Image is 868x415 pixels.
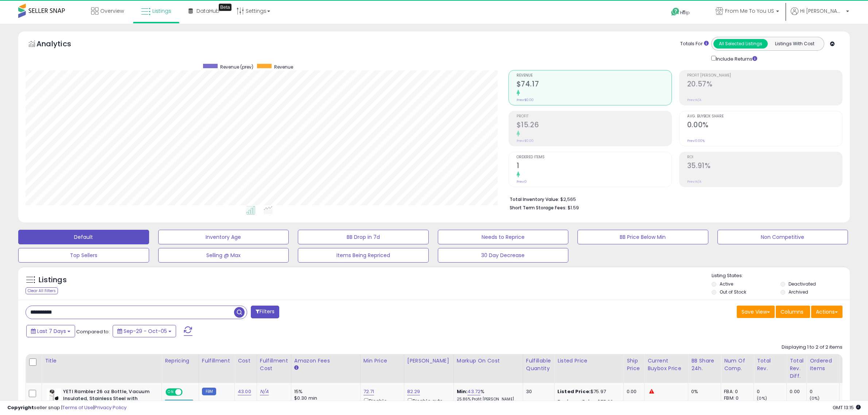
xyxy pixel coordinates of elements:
[687,74,842,78] span: Profit [PERSON_NAME]
[510,194,837,203] li: $2,565
[100,7,124,15] span: Overview
[407,388,420,395] a: 82.29
[45,357,159,365] div: Title
[219,4,231,11] div: Tooltip anchor
[165,400,193,406] div: Amazon AI *
[724,395,748,402] div: FBM: 0
[577,230,708,244] button: BB Price Below Min
[94,404,126,411] a: Privacy Policy
[260,388,269,395] a: N/A
[517,98,534,102] small: Prev: $0.00
[706,54,766,63] div: Include Returns
[724,388,748,395] div: FBA: 0
[687,121,842,131] h2: 0.00%
[36,39,85,51] h5: Analytics
[220,64,253,70] span: Revenue (prev)
[724,357,751,372] div: Num of Comp.
[713,39,768,49] button: All Selected Listings
[810,395,820,401] small: (0%)
[196,7,219,15] span: DataHub
[363,388,374,395] a: 72.71
[712,272,850,279] p: Listing States:
[517,74,672,78] span: Revenue
[781,308,803,315] span: Columns
[776,306,810,318] button: Columns
[182,389,193,395] span: OFF
[811,306,842,318] button: Actions
[62,404,93,411] a: Terms of Use
[680,40,709,47] div: Totals For
[18,248,149,263] button: Top Sellers
[691,357,718,372] div: BB Share 24h.
[517,179,527,184] small: Prev: 0
[665,2,704,24] a: Help
[757,357,783,372] div: Total Rev.
[737,306,775,318] button: Save View
[158,230,289,244] button: Inventory Age
[671,7,680,16] i: Get Help
[76,328,110,335] span: Compared to:
[26,325,75,337] button: Last 7 Days
[526,388,549,395] div: 30
[407,357,451,365] div: [PERSON_NAME]
[720,289,746,295] label: Out of Stock
[47,388,61,403] img: 31YKtuKTeyL._SL40_.jpg
[363,357,401,365] div: Min Price
[158,248,289,263] button: Selling @ Max
[202,357,231,365] div: Fulfillment
[833,404,861,411] span: 2025-10-14 13:15 GMT
[517,155,672,159] span: Ordered Items
[800,7,844,15] span: Hi [PERSON_NAME]
[438,248,569,263] button: 30 Day Decrease
[26,287,58,294] div: Clear All Filters
[557,399,618,405] div: $75.96
[39,275,67,285] h5: Listings
[238,388,251,395] a: 43.00
[557,388,618,395] div: $75.97
[457,397,517,402] p: 25.86% Profit [PERSON_NAME]
[790,388,801,395] div: 0.00
[37,327,66,335] span: Last 7 Days
[7,404,126,411] div: seller snap | |
[687,98,701,102] small: Prev: N/A
[63,388,152,411] b: YETI Rambler 26 oz Bottle, Vacuum Insulated, Stainless Steel with Chug Cap, Folds of Honor - White
[687,139,705,143] small: Prev: 0.00%
[454,354,523,383] th: The percentage added to the cost of goods (COGS) that forms the calculator for Min & Max prices.
[757,395,767,401] small: (0%)
[517,121,672,131] h2: $15.26
[18,230,149,244] button: Default
[457,388,468,395] b: Min:
[725,7,774,15] span: From Me To You US
[457,357,520,365] div: Markup on Cost
[789,281,816,287] label: Deactivated
[687,179,701,184] small: Prev: N/A
[647,357,685,372] div: Current Buybox Price
[251,306,279,318] button: Filters
[517,139,534,143] small: Prev: $0.00
[294,388,355,395] div: 15%
[238,357,254,365] div: Cost
[790,357,803,380] div: Total Rev. Diff.
[782,344,842,351] div: Displaying 1 to 2 of 2 items
[7,404,34,411] strong: Copyright
[260,357,288,372] div: Fulfillment Cost
[810,357,836,372] div: Ordered Items
[687,80,842,90] h2: 20.57%
[526,357,551,372] div: Fulfillable Quantity
[113,325,176,337] button: Sep-29 - Oct-05
[767,39,822,49] button: Listings With Cost
[294,365,299,371] small: Amazon Fees.
[152,7,171,15] span: Listings
[467,388,480,395] a: 43.72
[517,80,672,90] h2: $74.17
[510,196,559,202] b: Total Inventory Value:
[627,357,641,372] div: Ship Price
[294,395,355,402] div: $0.30 min
[298,248,429,263] button: Items Being Repriced
[124,327,167,335] span: Sep-29 - Oct-05
[510,205,567,211] b: Short Term Storage Fees:
[687,155,842,159] span: ROI
[298,230,429,244] button: BB Drop in 7d
[457,388,517,402] div: %
[166,389,175,395] span: ON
